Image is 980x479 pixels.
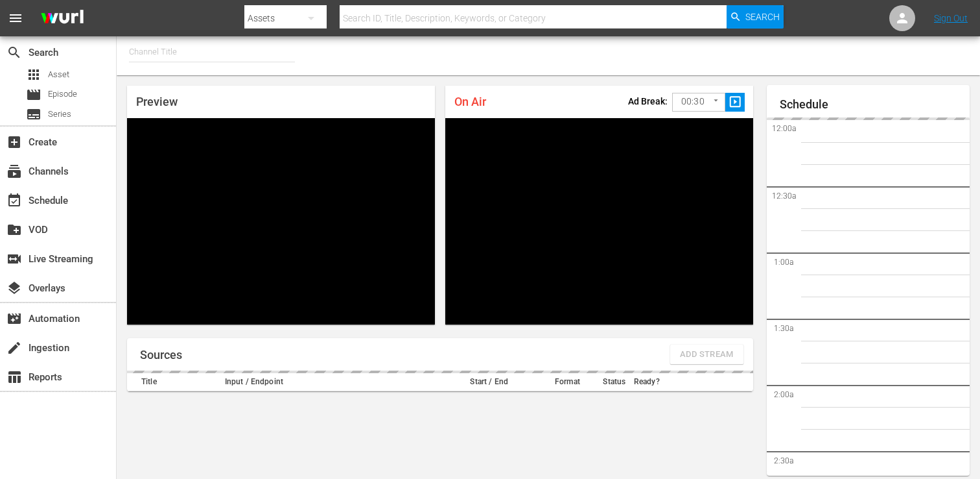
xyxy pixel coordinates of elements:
a: Sign Out [934,13,968,23]
span: Channels [6,164,22,179]
span: Search [745,5,780,29]
th: Start / End [442,373,536,391]
span: Automation [6,311,22,326]
th: Ready? [630,373,664,391]
th: Title [127,373,221,391]
span: Asset [48,68,69,81]
h1: Sources [140,349,182,362]
span: Series [26,106,41,122]
button: Search [727,5,784,29]
th: Input / Endpoint [221,373,442,391]
span: Schedule [6,193,22,208]
th: Format [536,373,599,391]
span: Asset [26,67,41,82]
span: menu [8,10,23,26]
span: Reports [6,369,22,385]
div: Video Player [127,118,435,325]
span: Series [48,108,71,121]
span: Ingestion [6,340,22,356]
span: Create [6,134,22,150]
span: Live Streaming [6,251,22,267]
p: Ad Break: [628,96,668,106]
th: Status [599,373,630,391]
span: Search [6,45,22,60]
div: Video Player [445,118,753,325]
h1: Schedule [780,98,970,111]
span: Preview [136,95,178,108]
span: Episode [26,87,41,103]
span: Overlays [6,280,22,296]
img: ans4CAIJ8jUAAAAAAAAAAAAAAAAAAAAAAAAgQb4GAAAAAAAAAAAAAAAAAAAAAAAAJMjXAAAAAAAAAAAAAAAAAAAAAAAAgAT5G... [31,3,93,34]
span: VOD [6,222,22,238]
span: slideshow_sharp [728,95,743,110]
div: 00:30 [672,90,725,114]
span: Episode [48,88,77,101]
span: On Air [454,95,486,108]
